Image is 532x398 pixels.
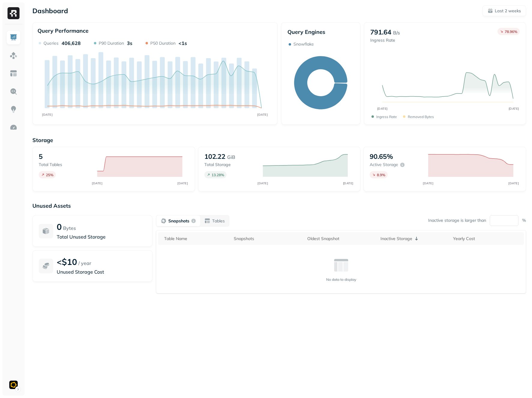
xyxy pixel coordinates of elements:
[495,8,521,14] p: Last 2 weeks
[62,40,81,46] p: 406,628
[307,236,376,242] div: Oldest Snapshot
[376,114,397,119] p: Ingress Rate
[57,233,146,240] p: Total Unused Storage
[38,27,89,34] p: Query Performance
[212,173,224,177] p: 13.28 %
[408,114,434,119] p: Removed bytes
[370,37,400,43] p: Ingress Rate
[204,152,225,161] p: 102.22
[46,173,53,177] p: 25 %
[509,181,519,185] tspan: [DATE]
[380,236,412,242] p: Inactive Storage
[78,260,91,267] p: / year
[10,34,17,41] img: Dashboard
[57,268,146,275] p: Unused Storage Cost
[63,224,76,232] p: Bytes
[10,70,17,77] img: Asset Explorer
[8,7,20,19] img: Ryft
[293,41,314,47] p: Snowflake
[42,113,53,116] tspan: [DATE]
[393,29,400,36] p: B/s
[32,137,526,144] p: Storage
[212,218,225,224] p: Tables
[10,52,17,59] img: Assets
[234,236,302,242] div: Snapshots
[482,5,526,16] button: Last 2 weeks
[326,277,356,282] p: No data to display
[127,40,132,46] p: 3s
[57,221,62,232] p: 0
[57,257,77,267] p: <$10
[39,162,91,168] p: Total tables
[508,107,519,111] tspan: [DATE]
[44,40,59,46] p: Queries
[522,218,526,223] p: %
[227,153,235,161] p: GiB
[343,181,353,185] tspan: [DATE]
[168,218,189,224] p: Snapshots
[10,105,17,113] img: Insights
[164,236,229,242] div: Table Name
[257,113,268,116] tspan: [DATE]
[92,181,102,185] tspan: [DATE]
[377,173,385,177] p: 8.9 %
[32,202,526,209] p: Unused Assets
[370,28,391,36] p: 791.64
[453,236,522,242] div: Yearly Cost
[428,218,486,223] p: Inactive storage is larger than
[32,7,68,15] p: Dashboard
[377,107,387,111] tspan: [DATE]
[257,181,268,185] tspan: [DATE]
[99,40,124,46] p: P90 Duration
[505,29,517,34] p: 78.96 %
[10,88,17,95] img: Query Explorer
[179,40,187,46] p: <1s
[204,162,257,168] p: Total storage
[370,162,398,168] p: Active storage
[9,381,18,389] img: Ludeo Staging
[423,181,434,185] tspan: [DATE]
[10,123,17,131] img: Optimization
[370,152,393,161] p: 90.65%
[177,181,188,185] tspan: [DATE]
[39,152,43,161] p: 5
[287,28,354,35] p: Query Engines
[150,40,176,46] p: P50 Duration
